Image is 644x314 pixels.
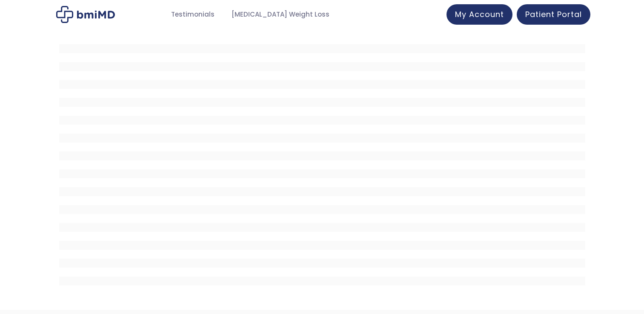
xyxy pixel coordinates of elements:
[232,10,329,20] span: [MEDICAL_DATA] Weight Loss
[455,9,504,20] span: My Account
[56,6,115,23] img: Patient Messaging Portal
[59,35,585,291] iframe: MDI Patient Messaging Portal
[223,6,338,23] a: [MEDICAL_DATA] Weight Loss
[163,6,223,23] a: Testimonials
[171,10,215,20] span: Testimonials
[447,4,512,25] a: My Account
[517,4,590,25] a: Patient Portal
[525,9,582,20] span: Patient Portal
